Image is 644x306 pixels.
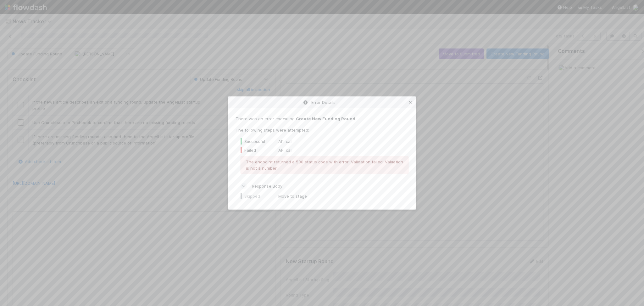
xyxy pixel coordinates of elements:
div: Error Details [228,97,416,108]
strong: Create New Funding Round [296,116,355,121]
div: Skipped [241,193,278,199]
span: Response Body [252,183,282,189]
div: Failed [241,147,278,153]
p: There was an error executing . [236,116,408,122]
div: Successful [241,138,278,144]
p: The endpoint returned a 500 status code with error: Validation failed: Valuation is not a number [246,159,403,171]
div: API call [241,138,408,144]
div: API call [241,147,408,153]
p: The following steps were attempted: [236,127,408,133]
div: Move to stage [241,193,408,199]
